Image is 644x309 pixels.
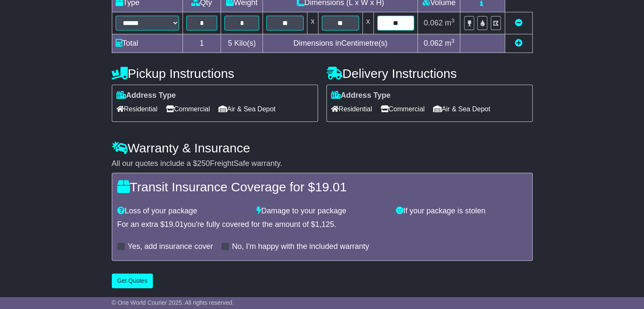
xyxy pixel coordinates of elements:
td: Dimensions in Centimetre(s) [263,34,418,53]
span: Air & Sea Depot [433,102,490,116]
label: Yes, add insurance cover [128,242,213,251]
h4: Delivery Instructions [326,66,533,80]
label: Address Type [331,91,391,100]
label: Address Type [116,91,176,100]
h4: Warranty & Insurance [112,141,533,155]
a: Add new item [515,39,522,47]
div: All our quotes include a $ FreightSafe warranty. [112,159,533,168]
span: m [445,39,455,47]
td: x [362,12,373,34]
a: Remove this item [515,19,522,27]
span: 1,125 [315,220,334,229]
span: m [445,19,455,27]
h4: Pickup Instructions [112,66,318,80]
sup: 3 [451,38,455,44]
span: Residential [116,102,158,116]
span: 19.01 [165,220,184,229]
div: Loss of your package [113,207,252,216]
td: 1 [182,34,221,53]
td: x [307,12,318,34]
sup: 3 [451,17,455,24]
label: No, I'm happy with the included warranty [232,242,369,251]
div: Damage to your package [252,207,392,216]
td: Kilo(s) [221,34,263,53]
span: Air & Sea Depot [218,102,276,116]
span: Commercial [381,102,425,116]
span: Commercial [166,102,210,116]
span: 0.062 [424,19,443,27]
span: 19.01 [315,180,347,194]
span: 5 [228,39,232,47]
span: © One World Courier 2025. All rights reserved. [112,299,234,306]
div: For an extra $ you're fully covered for the amount of $ . [117,220,527,229]
div: If your package is stolen [392,207,531,216]
button: Get Quotes [112,273,153,288]
td: Total [112,34,182,53]
span: 0.062 [424,39,443,47]
h4: Transit Insurance Coverage for $ [117,180,527,194]
span: 250 [197,159,210,168]
span: Residential [331,102,372,116]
